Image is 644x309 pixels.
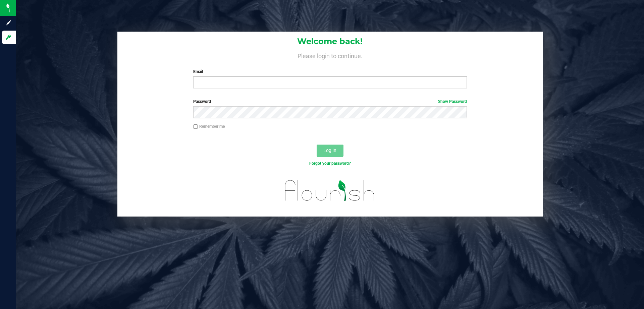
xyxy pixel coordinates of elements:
[193,69,467,75] label: Email
[5,34,12,41] inline-svg: Log in
[277,173,383,208] img: flourish_logo.svg
[438,99,467,104] a: Show Password
[317,145,343,157] button: Log In
[309,161,351,166] a: Forgot your password?
[193,99,211,104] span: Password
[193,124,198,129] input: Remember me
[323,148,336,153] span: Log In
[117,51,543,59] h4: Please login to continue.
[5,20,12,26] inline-svg: Sign up
[117,37,543,46] h1: Welcome back!
[193,123,225,129] label: Remember me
